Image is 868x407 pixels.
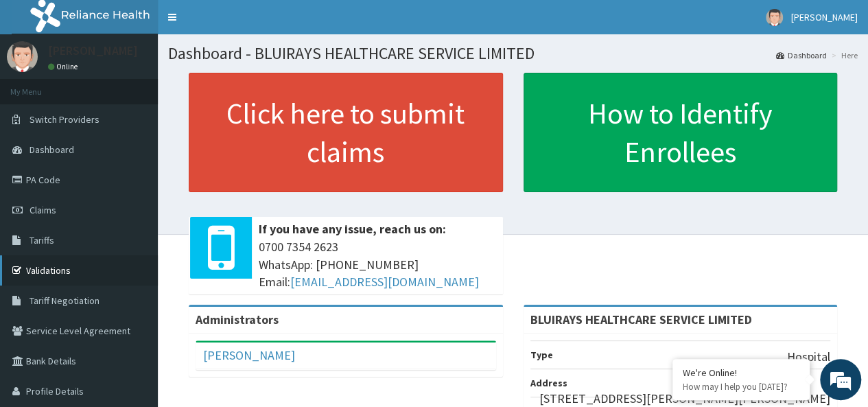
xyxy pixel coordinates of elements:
span: Switch Providers [30,113,99,126]
span: Dashboard [30,143,74,156]
span: Claims [30,204,56,216]
strong: BLUIRAYS HEALTHCARE SERVICE LIMITED [530,312,752,327]
a: Click here to submit claims [189,73,503,192]
b: Address [530,377,567,389]
p: [PERSON_NAME] [48,45,138,57]
span: Tariff Negotiation [30,294,99,307]
a: How to Identify Enrollees [524,73,838,192]
li: Here [828,49,858,61]
span: [PERSON_NAME] [791,11,858,23]
div: We're Online! [683,367,799,379]
b: Type [530,349,553,361]
img: User Image [766,9,783,26]
span: 0700 7354 2623 WhatsApp: [PHONE_NUMBER] Email: [259,238,496,291]
a: [EMAIL_ADDRESS][DOMAIN_NAME] [290,274,479,290]
img: User Image [7,41,38,72]
a: [PERSON_NAME] [203,347,295,363]
a: Online [48,62,81,71]
span: Tariffs [30,234,54,246]
b: Administrators [196,312,279,327]
h1: Dashboard - BLUIRAYS HEALTHCARE SERVICE LIMITED [168,45,858,62]
b: If you have any issue, reach us on: [259,221,446,237]
p: How may I help you today? [683,381,799,393]
a: Dashboard [776,49,827,61]
p: Hospital [787,348,830,366]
